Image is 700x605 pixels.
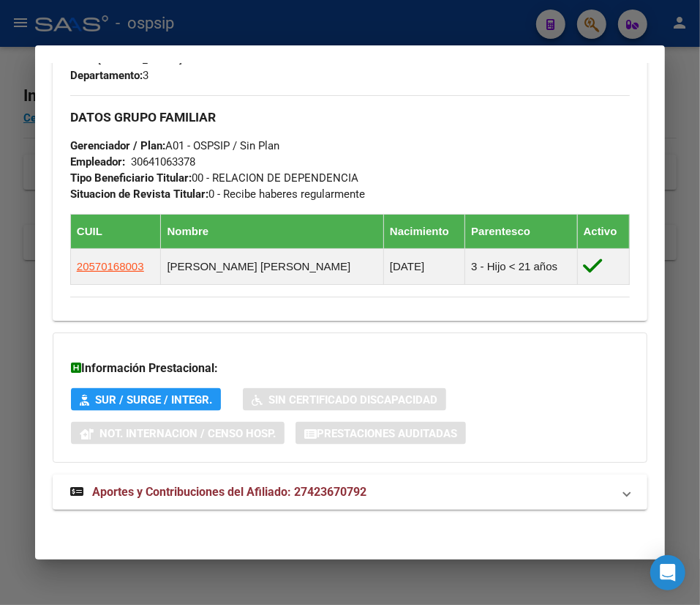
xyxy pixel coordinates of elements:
[70,69,143,82] strong: Departamento:
[161,215,384,249] th: Nombre
[70,155,125,168] strong: Empleador:
[71,388,221,411] button: SUR / SURGE / INTEGR.
[70,69,148,82] span: 3
[465,249,577,285] td: 3 - Hijo < 21 años
[70,171,358,185] span: 00 - RELACION DE DEPENDENCIA
[384,249,465,285] td: [DATE]
[92,485,366,499] span: Aportes y Contribuciones del Afiliado: 27423670792
[243,388,446,411] button: Sin Certificado Discapacidad
[95,393,212,407] span: SUR / SURGE / INTEGR.
[577,215,629,249] th: Activo
[131,154,195,170] div: 30641063378
[70,171,192,185] strong: Tipo Beneficiario Titular:
[70,188,208,201] strong: Situacion de Revista Titular:
[650,555,685,590] div: Open Intercom Messenger
[296,422,466,445] button: Prestaciones Auditadas
[465,215,577,249] th: Parentesco
[70,188,365,201] span: 0 - Recibe haberes regularmente
[317,427,457,440] span: Prestaciones Auditadas
[70,139,165,152] strong: Gerenciador / Plan:
[71,360,629,377] h3: Información Prestacional:
[77,260,144,272] span: 20570168003
[71,422,285,445] button: Not. Internacion / Censo Hosp.
[53,475,647,510] mat-expansion-panel-header: Aportes y Contribuciones del Afiliado: 27423670792
[99,427,276,440] span: Not. Internacion / Censo Hosp.
[70,109,630,125] h3: DATOS GRUPO FAMILIAR
[70,139,279,152] span: A01 - OSPSIP / Sin Plan
[268,393,437,407] span: Sin Certificado Discapacidad
[384,215,465,249] th: Nacimiento
[70,215,161,249] th: CUIL
[161,249,384,285] td: [PERSON_NAME] [PERSON_NAME]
